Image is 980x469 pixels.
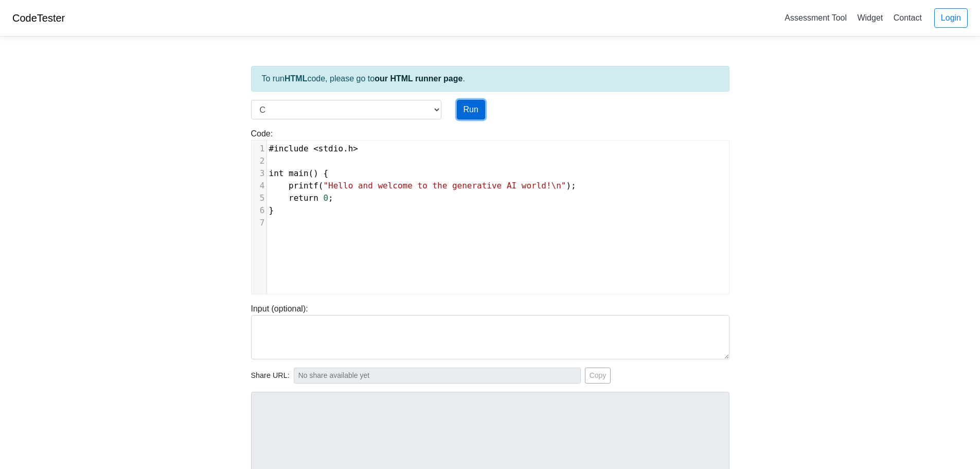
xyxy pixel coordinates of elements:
[252,167,266,180] div: 3
[348,144,353,153] span: h
[853,9,887,26] a: Widget
[252,217,266,229] div: 7
[780,9,851,26] a: Assessment Tool
[269,205,274,215] span: }
[269,181,576,190] span: ( );
[934,8,968,28] a: Login
[294,368,581,384] input: No share available yet
[252,143,266,155] div: 1
[323,181,566,190] span: "Hello and welcome to the generative AI world!\n"
[289,193,318,203] span: return
[313,144,318,153] span: <
[375,74,462,83] a: our HTML runner page
[318,144,343,153] span: stdio
[889,9,926,26] a: Contact
[585,368,611,384] button: Copy
[323,193,328,203] span: 0
[12,12,65,24] a: CodeTester
[252,180,266,192] div: 4
[269,144,309,153] span: #include
[243,303,737,359] div: Input (optional):
[252,204,266,217] div: 6
[269,168,329,178] span: () {
[269,168,284,178] span: int
[243,128,737,294] div: Code:
[269,144,359,153] span: .
[289,168,309,178] span: main
[269,193,333,203] span: ;
[252,155,266,167] div: 2
[457,100,485,119] button: Run
[289,181,318,190] span: printf
[252,192,266,204] div: 5
[251,66,729,92] div: To run code, please go to .
[353,144,358,153] span: >
[284,74,307,83] strong: HTML
[251,370,290,381] span: Share URL:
